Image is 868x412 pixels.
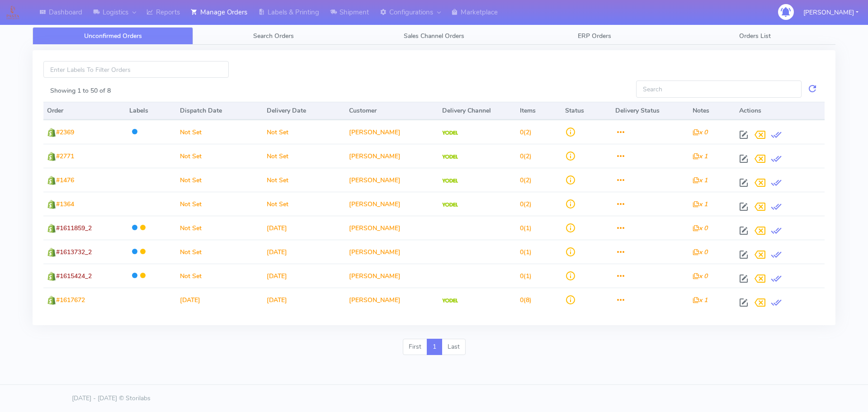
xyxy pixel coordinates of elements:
td: [PERSON_NAME] [345,288,439,312]
span: #2369 [56,128,74,137]
img: Yodel [442,203,458,207]
span: (2) [520,176,532,185]
input: Search [636,81,802,97]
th: Order [43,102,126,120]
th: Items [516,102,561,120]
span: #1364 [56,200,74,208]
span: (2) [520,152,532,161]
td: [PERSON_NAME] [345,120,439,144]
td: Not Set [176,216,263,240]
span: 0 [520,272,524,280]
td: Not Set [263,192,345,216]
span: #1476 [56,176,74,185]
td: [DATE] [263,240,345,264]
span: #1617672 [56,296,85,304]
th: Customer [345,102,439,120]
td: Not Set [176,144,263,168]
td: Not Set [176,120,263,144]
span: 0 [520,200,524,208]
span: (2) [520,128,532,137]
span: Sales Channel Orders [404,32,464,40]
th: Dispatch Date [176,102,263,120]
a: 1 [427,339,442,355]
th: Delivery Channel [439,102,516,120]
th: Status [561,102,612,120]
td: [PERSON_NAME] [345,264,439,288]
th: Notes [689,102,736,120]
td: [PERSON_NAME] [345,192,439,216]
i: x 0 [693,128,708,137]
span: #1613732_2 [56,248,92,256]
td: Not Set [263,120,345,144]
span: 0 [520,248,524,256]
i: x 1 [693,200,708,208]
span: 0 [520,176,524,185]
td: [DATE] [263,216,345,240]
i: x 1 [693,152,708,161]
i: x 1 [693,176,708,185]
td: [DATE] [263,264,345,288]
th: Delivery Date [263,102,345,120]
th: Actions [736,102,825,120]
span: #1615424_2 [56,272,92,280]
span: Search Orders [253,32,294,40]
button: [PERSON_NAME] [797,3,865,22]
td: Not Set [176,192,263,216]
td: Not Set [176,264,263,288]
img: Yodel [442,155,458,159]
i: x 1 [693,296,708,304]
td: [PERSON_NAME] [345,216,439,240]
i: x 0 [693,224,708,232]
span: (1) [520,248,532,256]
span: #2771 [56,152,74,161]
span: ERP Orders [578,32,611,40]
span: 0 [520,128,524,137]
td: Not Set [263,144,345,168]
img: Yodel [442,131,458,135]
td: [PERSON_NAME] [345,240,439,264]
i: x 0 [693,272,708,280]
span: 0 [520,296,524,304]
td: [PERSON_NAME] [345,144,439,168]
td: Not Set [176,168,263,192]
td: [DATE] [263,288,345,312]
span: 0 [520,152,524,161]
span: (8) [520,296,532,304]
img: Yodel [442,179,458,183]
td: Not Set [263,168,345,192]
span: (1) [520,224,532,232]
span: 0 [520,224,524,232]
span: Unconfirmed Orders [84,32,142,40]
label: Showing 1 to 50 of 8 [50,86,111,95]
span: (1) [520,272,532,280]
span: #1611859_2 [56,224,92,232]
span: (2) [520,200,532,208]
td: Not Set [176,240,263,264]
i: x 0 [693,248,708,256]
th: Delivery Status [612,102,689,120]
span: Orders List [739,32,771,40]
th: Labels [126,102,176,120]
td: [PERSON_NAME] [345,168,439,192]
ul: Tabs [33,27,835,45]
input: Enter Labels To Filter Orders [43,61,229,78]
img: Yodel [442,298,458,303]
td: [DATE] [176,288,263,312]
